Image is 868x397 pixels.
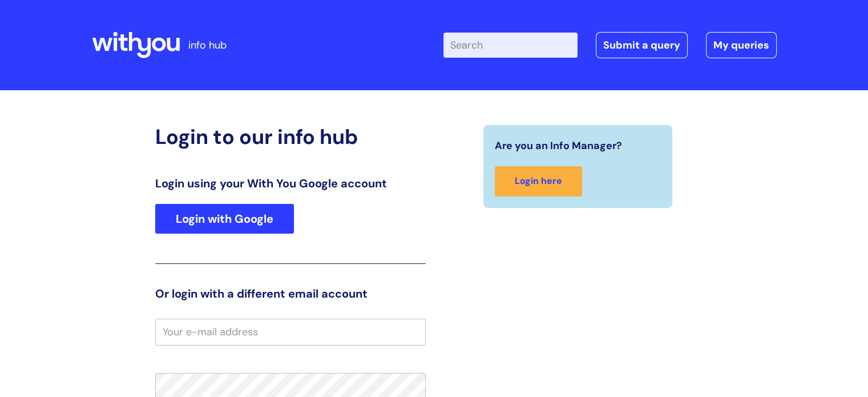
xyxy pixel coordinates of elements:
[155,177,426,190] h3: Login using your With You Google account
[155,204,294,234] a: Login with Google
[706,32,777,58] a: My queries
[188,36,227,54] p: info hub
[495,166,582,197] a: Login here
[596,32,688,58] a: Submit a query
[443,33,578,58] input: Search
[155,319,426,345] input: Your e-mail address
[155,125,426,149] h2: Login to our info hub
[155,287,426,300] h3: Or login with a different email account
[495,137,622,155] span: Are you an Info Manager?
